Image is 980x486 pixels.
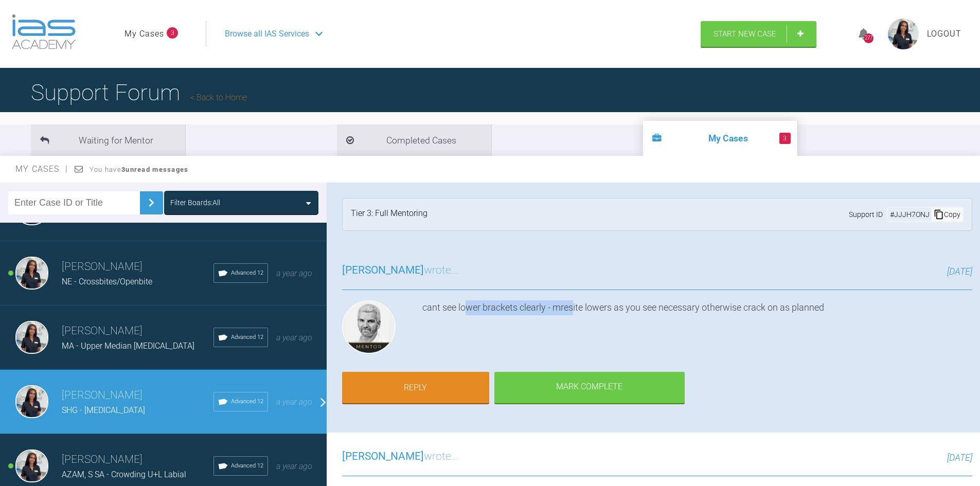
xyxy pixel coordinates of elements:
[276,461,312,471] span: a year ago
[190,93,247,102] a: Back to Home
[62,470,186,479] span: AZAM, S SA - Crowding U+L Labial
[15,385,48,418] img: Mariam Samra
[62,277,152,286] span: NE - Crossbites/Openbite
[231,461,263,471] span: Advanced 12
[342,300,396,354] img: Ross Hobson
[276,333,312,343] span: a year ago
[864,33,874,43] div: 277
[342,262,459,279] h3: wrote...
[849,209,883,220] span: Support ID
[62,405,145,415] span: SHG - [MEDICAL_DATA]
[15,164,68,174] span: My Cases
[927,27,961,41] a: Logout
[947,452,972,463] span: [DATE]
[342,372,489,404] a: Reply
[714,29,776,39] span: Start New Case
[62,258,213,276] h3: [PERSON_NAME]
[90,166,189,173] span: You have
[225,27,309,41] span: Browse all IAS Services
[888,19,919,49] img: profile.png
[351,207,427,222] div: Tier 3: Full Mentoring
[276,268,312,278] span: a year ago
[643,121,797,156] li: My Cases
[779,133,791,144] span: 3
[62,451,213,469] h3: [PERSON_NAME]
[170,197,220,208] div: Filter Boards: All
[15,257,48,290] img: Mariam Samra
[888,209,932,220] div: # JJJH7ONJ
[337,124,491,156] li: Completed Cases
[12,14,76,49] img: logo-light.3e3ef733.png
[494,372,685,404] div: Mark Complete
[342,264,424,276] span: [PERSON_NAME]
[422,300,972,358] div: cant see lower brackets clearly - mresite lowers as you see necessary otherwise crack on as planned
[31,124,185,156] li: Waiting for Mentor
[8,191,140,214] input: Enter Case ID or Title
[701,21,816,47] a: Start New Case
[231,268,263,278] span: Advanced 12
[342,448,459,465] h3: wrote...
[947,266,972,277] span: [DATE]
[62,322,213,340] h3: [PERSON_NAME]
[167,27,178,39] span: 3
[231,333,263,342] span: Advanced 12
[932,208,963,221] div: Copy
[121,166,188,173] strong: 3 unread messages
[62,387,213,404] h3: [PERSON_NAME]
[31,75,247,111] h1: Support Forum
[276,397,312,407] span: a year ago
[15,321,48,354] img: Mariam Samra
[231,397,263,406] span: Advanced 12
[62,341,194,351] span: MA - Upper Median [MEDICAL_DATA]
[15,449,48,482] img: Mariam Samra
[124,27,164,41] a: My Cases
[143,194,159,211] img: chevronRight.28bd32b0.svg
[342,450,424,462] span: [PERSON_NAME]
